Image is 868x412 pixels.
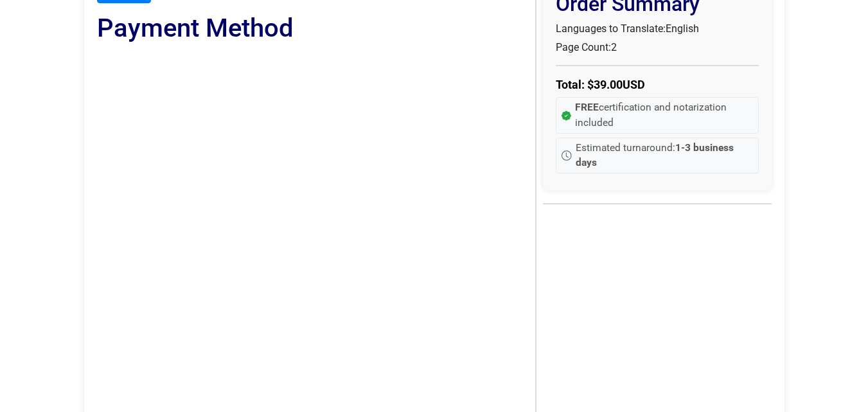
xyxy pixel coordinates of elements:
[666,22,699,35] span: English
[556,40,759,55] p: Page Count:
[575,100,753,130] span: certification and notarization included
[576,141,753,171] span: Estimated turnaround:
[556,21,759,37] p: Languages to Translate:
[611,41,617,53] span: 2
[97,13,529,44] h1: Payment Method
[594,78,623,91] span: 39.00
[556,76,759,93] p: Total: $ USD
[575,102,599,113] strong: FREE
